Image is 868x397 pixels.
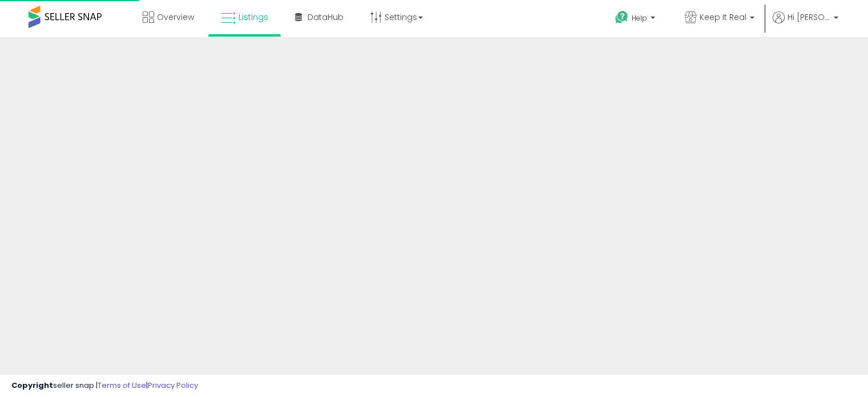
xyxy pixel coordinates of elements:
[98,380,146,391] a: Terms of Use
[157,11,194,23] span: Overview
[308,11,344,23] span: DataHub
[148,380,198,391] a: Privacy Policy
[11,380,53,391] strong: Copyright
[788,11,830,23] span: Hi [PERSON_NAME]
[11,380,198,391] div: seller snap | |
[606,2,667,37] a: Help
[773,11,838,37] a: Hi [PERSON_NAME]
[239,11,268,23] span: Listings
[615,10,629,25] i: Get Help
[632,13,647,23] span: Help
[700,11,746,23] span: Keep It Real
